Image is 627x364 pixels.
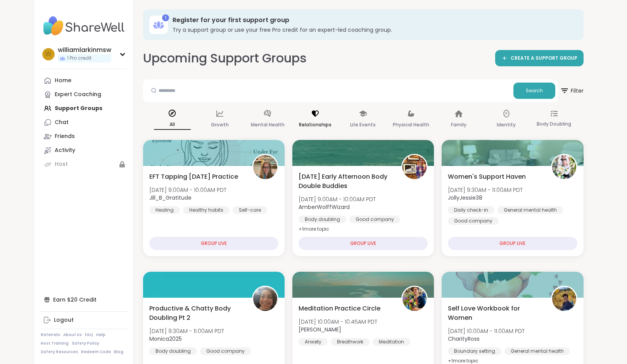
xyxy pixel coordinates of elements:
span: [DATE] 9:00AM - 10:00AM PDT [149,186,226,194]
b: Monica2025 [149,335,182,343]
h3: Register for your first support group [173,16,573,24]
a: Host Training [41,341,69,346]
div: Anxiety [299,338,328,346]
img: ShareWell Nav Logo [41,12,127,40]
div: williamlarkinmsw [58,46,111,54]
b: JollyJessie38 [448,194,482,202]
div: Meditation [373,338,410,346]
a: Referrals [41,332,60,338]
p: All [154,120,191,130]
div: GROUP LIVE [299,237,428,250]
div: Expert Coaching [55,91,101,98]
h2: Upcoming Support Groups [143,50,307,67]
a: Safety Policy [72,341,99,346]
div: Healing [149,206,180,214]
div: General mental health [497,206,563,214]
img: CharityRoss [552,287,576,311]
span: EFT Tapping [DATE] Practice [149,172,238,181]
a: FAQ [85,332,93,338]
span: 1 Pro credit [67,55,92,62]
img: JollyJessie38 [552,155,576,179]
a: Home [41,74,127,88]
span: [DATE] 9:30AM - 11:00AM PDT [149,327,224,335]
span: Productive & Chatty Body Doubling Pt 2 [149,304,244,323]
b: AmberWolffWizard [299,203,350,211]
button: Search [513,83,555,99]
div: GROUP LIVE [448,237,577,250]
span: w [45,49,52,59]
div: Healthy habits [183,206,230,214]
span: [DATE] 9:00AM - 10:00AM PDT [299,195,376,203]
p: Physical Health [393,120,429,129]
div: 1 [162,14,169,21]
div: Activity [55,147,75,154]
p: Relationships [299,120,332,129]
div: Good company [448,217,499,225]
p: Family [451,120,466,129]
span: [DATE] Early Afternoon Body Double Buddies [299,172,393,191]
span: Filter [560,81,584,100]
button: Filter [560,79,584,102]
div: Breathwork [331,338,370,346]
span: Self Love Workbook for Women [448,304,542,323]
a: Redeem Code [81,349,111,355]
img: Nicholas [402,287,427,311]
div: GROUP LIVE [149,237,278,250]
span: [DATE] 10:00AM - 11:00AM PDT [448,327,525,335]
div: Chat [55,119,69,126]
p: Body Doubling [537,119,571,129]
div: Boundary setting [448,347,501,355]
div: Home [55,77,71,85]
div: Host [55,160,68,168]
p: Growth [211,120,229,129]
div: Body doubling [299,216,346,223]
div: Logout [54,316,74,324]
b: Jill_B_Gratitude [149,194,192,202]
a: Chat [41,116,127,129]
div: Earn $20 Credit [41,293,127,307]
a: CREATE A SUPPORT GROUP [495,50,584,66]
span: Women's Support Haven [448,172,526,181]
a: Host [41,157,127,171]
img: AmberWolffWizard [402,155,427,179]
a: Help [96,332,105,338]
a: Activity [41,143,127,157]
h3: Try a support group or use your free Pro credit for an expert-led coaching group. [173,26,573,34]
a: Safety Resources [41,349,78,355]
div: Friends [55,133,75,140]
a: Expert Coaching [41,88,127,102]
span: CREATE A SUPPORT GROUP [511,55,577,62]
a: Blog [114,349,123,355]
a: Logout [41,313,127,327]
span: Search [526,87,543,94]
img: Jill_B_Gratitude [253,155,277,179]
p: Identity [497,120,516,129]
b: [PERSON_NAME] [299,326,341,333]
span: Meditation Practice Circle [299,304,380,313]
a: Friends [41,129,127,143]
p: Life Events [350,120,376,129]
b: CharityRoss [448,335,480,343]
div: Daily check-in [448,206,494,214]
a: About Us [63,332,82,338]
div: Self-care [233,206,267,214]
span: [DATE] 10:00AM - 10:45AM PDT [299,318,377,326]
img: Monica2025 [253,287,277,311]
div: General mental health [504,347,570,355]
div: Good company [349,216,400,223]
div: Good company [200,347,251,355]
p: Mental Health [251,120,285,129]
div: Body doubling [149,347,197,355]
span: [DATE] 9:30AM - 11:00AM PDT [448,186,523,194]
